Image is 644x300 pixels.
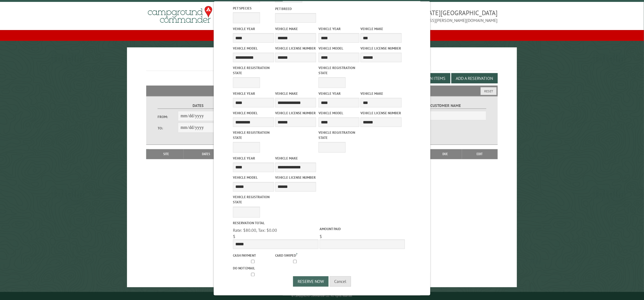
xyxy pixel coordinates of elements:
[360,26,401,31] label: Vehicle Make
[318,130,359,140] label: Vehicle Registration state
[296,252,297,256] a: ?
[451,73,498,83] button: Add a Reservation
[360,110,401,116] label: Vehicle License Number
[320,234,322,239] span: $
[275,6,316,11] label: Pet breed
[318,91,359,96] label: Vehicle Year
[158,114,178,119] label: From:
[233,65,274,76] label: Vehicle Registration state
[158,126,178,131] label: To:
[405,103,486,109] label: Customer Name
[233,228,277,233] span: Rate: $80.00, Tax: $0.00
[233,130,274,140] label: Vehicle Registration state
[233,234,235,239] span: $
[233,26,274,31] label: Vehicle Year
[149,149,183,159] th: Site
[275,91,316,96] label: Vehicle Make
[146,86,497,96] h2: Filters
[233,110,274,116] label: Vehicle Model
[233,175,274,180] label: Vehicle Model
[146,4,214,25] img: Campground Commander
[233,91,274,96] label: Vehicle Year
[275,252,316,258] label: Card swiped
[318,65,359,76] label: Vehicle Registration state
[275,156,316,161] label: Vehicle Make
[233,46,274,51] label: Vehicle Model
[291,294,353,298] small: © Campground Commander LLC. All rights reserved.
[293,276,328,287] button: Reserve Now
[481,87,497,95] button: Reset
[318,46,359,51] label: Vehicle Model
[158,103,239,109] label: Dates
[275,26,316,31] label: Vehicle Make
[233,156,274,161] label: Vehicle Year
[233,6,274,11] label: Pet species
[233,253,274,258] label: Cash payment
[360,91,401,96] label: Vehicle Make
[462,149,498,159] th: Edit
[360,46,401,51] label: Vehicle License Number
[320,227,405,232] label: Amount paid
[233,221,318,226] label: Reservation Total
[275,46,316,51] label: Vehicle License Number
[233,266,274,271] label: Do not email
[318,110,359,116] label: Vehicle Model
[146,56,497,71] h1: Reservations
[318,26,359,31] label: Vehicle Year
[275,175,316,180] label: Vehicle License Number
[184,149,229,159] th: Dates
[330,276,351,287] button: Cancel
[275,110,316,116] label: Vehicle License Number
[233,195,274,205] label: Vehicle Registration state
[429,149,462,159] th: Due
